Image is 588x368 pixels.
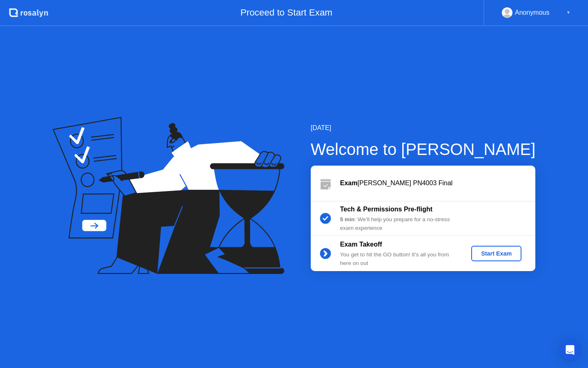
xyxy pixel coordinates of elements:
div: Welcome to [PERSON_NAME] [311,137,536,162]
b: 5 min [340,216,355,222]
div: [PERSON_NAME] PN4003 Final [340,178,535,188]
div: ▼ [566,7,570,18]
div: [DATE] [311,123,536,133]
div: Start Exam [474,250,518,257]
b: Tech & Permissions Pre-flight [340,206,432,213]
div: Open Intercom Messenger [560,340,580,360]
div: : We’ll help you prepare for a no-stress exam experience [340,215,458,232]
b: Exam [340,180,358,186]
div: Anonymous [515,7,550,18]
b: Exam Takeoff [340,241,382,248]
div: You get to hit the GO button! It’s all you from here on out [340,251,458,267]
button: Start Exam [471,246,521,261]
